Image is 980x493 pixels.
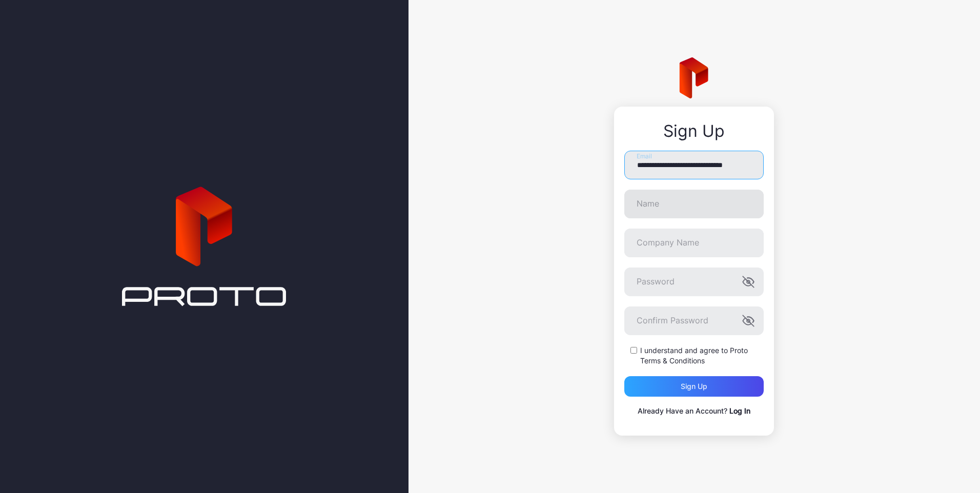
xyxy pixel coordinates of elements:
button: Password [742,276,754,288]
button: Confirm Password [742,315,754,327]
label: I understand and agree to [640,345,764,366]
div: Sign up [681,382,707,391]
input: Email [624,151,764,179]
p: Already Have an Account? [624,405,764,417]
input: Password [624,268,764,296]
a: Log In [729,406,750,415]
div: Sign Up [624,122,764,140]
input: Name [624,190,764,218]
input: Company Name [624,229,764,257]
button: Sign up [624,376,764,397]
input: Confirm Password [624,306,764,335]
